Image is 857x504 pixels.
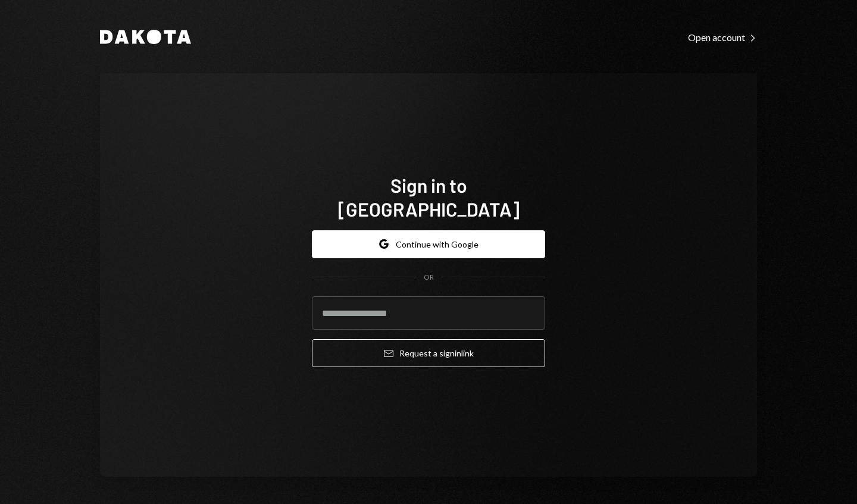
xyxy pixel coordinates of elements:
[688,32,757,43] div: Open account
[312,339,545,367] button: Request a signinlink
[312,230,545,258] button: Continue with Google
[312,173,545,221] h1: Sign in to [GEOGRAPHIC_DATA]
[688,30,757,43] a: Open account
[424,273,434,283] div: OR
